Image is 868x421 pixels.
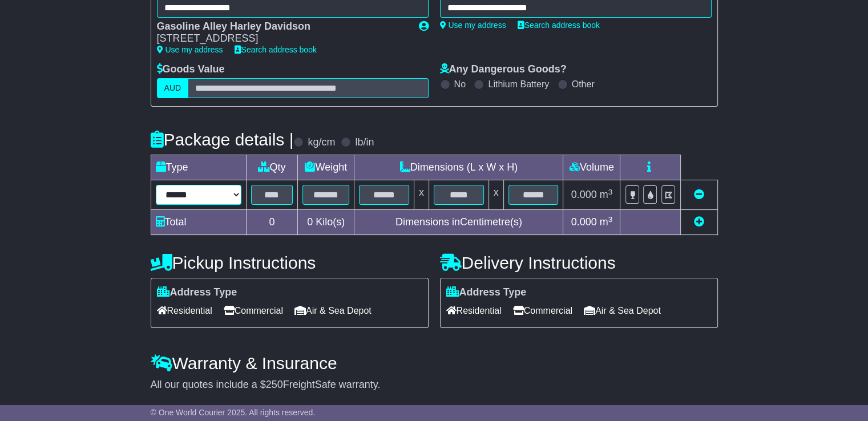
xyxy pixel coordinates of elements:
a: Use my address [157,45,223,54]
span: m [600,189,613,200]
td: Weight [298,155,354,180]
span: Commercial [224,302,283,319]
span: Residential [446,302,502,319]
td: Total [151,210,246,235]
td: Volume [563,155,620,180]
div: [STREET_ADDRESS] [157,33,407,45]
span: Commercial [513,302,572,319]
h4: Delivery Instructions [440,253,718,272]
div: All our quotes include a $ FreightSafe warranty. [151,379,718,391]
a: Search address book [235,45,317,54]
span: 0 [307,216,313,228]
h4: Package details | [151,130,294,149]
span: 250 [266,379,283,390]
label: AUD [157,78,189,98]
span: © One World Courier 2025. All rights reserved. [151,408,316,417]
span: Air & Sea Depot [584,302,661,319]
h4: Pickup Instructions [151,253,429,272]
td: Type [151,155,246,180]
span: 0.000 [571,189,597,200]
span: Residential [157,302,212,319]
sup: 3 [608,188,613,196]
label: Address Type [157,286,237,299]
td: Dimensions (L x W x H) [354,155,563,180]
a: Search address book [518,21,600,30]
a: Remove this item [694,189,704,200]
label: Address Type [446,286,527,299]
td: x [414,180,429,210]
a: Add new item [694,216,704,228]
div: Gasoline Alley Harley Davidson [157,21,407,33]
a: Use my address [440,21,506,30]
span: Air & Sea Depot [294,302,372,319]
td: Dimensions in Centimetre(s) [354,210,563,235]
td: 0 [246,210,298,235]
label: Other [572,79,595,90]
label: Goods Value [157,63,225,76]
td: Kilo(s) [298,210,354,235]
label: kg/cm [308,136,335,149]
td: Qty [246,155,298,180]
label: No [454,79,466,90]
label: Any Dangerous Goods? [440,63,567,76]
sup: 3 [608,215,613,224]
label: Lithium Battery [488,79,549,90]
span: m [600,216,613,228]
h4: Warranty & Insurance [151,354,718,373]
span: 0.000 [571,216,597,228]
td: x [488,180,503,210]
label: lb/in [355,136,374,149]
